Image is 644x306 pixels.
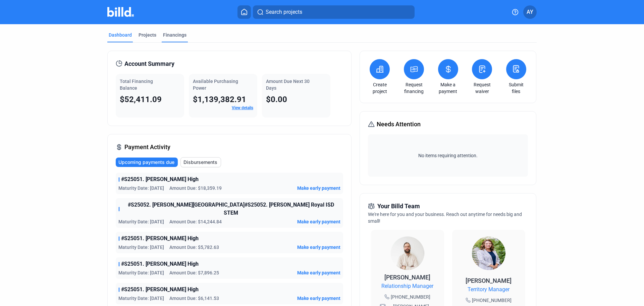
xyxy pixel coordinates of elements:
[193,79,238,91] span: Available Purchasing Power
[118,185,164,191] span: Maturity Date: [DATE]
[470,81,494,95] a: Request waiver
[253,5,415,19] button: Search projects
[523,5,537,19] button: AY
[232,105,253,110] a: View details
[377,202,420,211] span: Your Billd Team
[297,269,340,276] button: Make early payment
[391,236,424,270] img: Relationship Manager
[193,95,246,104] span: $1,139,382.91
[139,32,156,38] div: Projects
[472,236,505,270] img: Territory Manager
[116,158,178,167] button: Upcoming payments due
[169,218,222,225] span: Amount Due: $14,244.84
[297,295,340,302] button: Make early payment
[118,218,164,225] span: Maturity Date: [DATE]
[266,95,287,104] span: $0.00
[120,79,153,91] span: Total Financing Balance
[368,212,522,224] span: We're here for you and your business. Reach out anytime for needs big and small!
[120,95,162,104] span: $52,411.09
[384,274,430,281] span: [PERSON_NAME]
[121,260,199,268] span: #S25051. [PERSON_NAME] High
[368,81,391,95] a: Create project
[118,295,164,302] span: Maturity Date: [DATE]
[527,8,533,16] span: AY
[109,32,132,38] div: Dashboard
[124,142,170,152] span: Payment Activity
[121,286,199,294] span: #S25051. [PERSON_NAME] High
[377,120,421,129] span: Needs Attention
[371,152,525,159] span: No items requiring attention.
[163,32,186,38] div: Financings
[472,297,512,304] span: [PHONE_NUMBER]
[468,286,509,294] span: Territory Manager
[169,185,222,191] span: Amount Due: $18,359.19
[180,157,221,167] button: Disbursements
[297,185,340,191] button: Make early payment
[504,81,528,95] a: Submit files
[266,79,310,91] span: Amount Due Next 30 Days
[121,175,199,183] span: #S25051. [PERSON_NAME] High
[266,8,302,16] span: Search projects
[391,294,430,300] span: [PHONE_NUMBER]
[183,159,217,166] span: Disbursements
[118,269,164,276] span: Maturity Date: [DATE]
[118,244,164,251] span: Maturity Date: [DATE]
[124,59,174,69] span: Account Summary
[118,159,174,166] span: Upcoming payments due
[297,244,340,251] button: Make early payment
[297,218,340,225] button: Make early payment
[169,244,219,251] span: Amount Due: $5,782.63
[466,277,512,284] span: [PERSON_NAME]
[121,201,340,217] span: #S25052. [PERSON_NAME][GEOGRAPHIC_DATA]#S25052. [PERSON_NAME] Royal ISD STEM
[169,269,219,276] span: Amount Due: $7,896.25
[402,81,426,95] a: Request financing
[436,81,460,95] a: Make a payment
[121,234,199,243] span: #S25051. [PERSON_NAME] High
[169,295,219,302] span: Amount Due: $6,141.53
[107,7,134,17] img: Billd Company Logo
[381,282,433,290] span: Relationship Manager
